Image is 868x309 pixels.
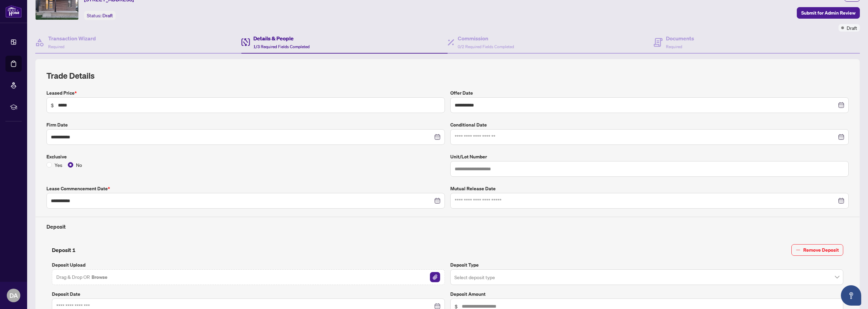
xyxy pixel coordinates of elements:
[791,244,843,256] button: Remove Deposit
[450,185,849,192] label: Mutual Release Date
[52,161,65,169] span: Yes
[46,70,849,81] h2: Trade Details
[48,44,64,49] span: Required
[841,285,861,306] button: Open asap
[5,5,22,18] img: logo
[52,269,445,285] span: Drag & Drop OR BrowseFile Attachement
[46,185,445,192] label: Lease Commencement Date
[46,121,445,129] label: Firm Date
[253,34,310,42] h4: Details & People
[796,248,801,252] span: minus
[56,273,108,282] span: Drag & Drop OR
[450,290,843,298] label: Deposit Amount
[450,153,849,160] label: Unit/Lot Number
[253,44,310,49] span: 1/3 Required Fields Completed
[801,7,855,18] span: Submit for Admin Review
[803,245,839,255] span: Remove Deposit
[450,121,849,129] label: Conditional Date
[48,34,96,42] h4: Transaction Wizard
[84,11,116,20] div: Status:
[450,261,843,269] label: Deposit Type
[73,161,85,169] span: No
[52,246,76,254] h4: Deposit 1
[46,89,445,97] label: Leased Price
[51,101,54,109] span: $
[797,7,860,19] button: Submit for Admin Review
[91,273,108,282] button: Browse
[46,153,445,160] label: Exclusive
[847,24,857,32] span: Draft
[666,34,694,42] h4: Documents
[450,89,849,97] label: Offer Date
[9,291,18,300] span: DA
[102,13,113,19] span: Draft
[458,44,514,49] span: 0/2 Required Fields Completed
[458,34,514,42] h4: Commission
[52,261,445,269] label: Deposit Upload
[430,272,440,283] button: File Attachement
[52,290,445,298] label: Deposit Date
[666,44,682,49] span: Required
[46,223,849,231] h4: Deposit
[430,272,440,282] img: File Attachement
